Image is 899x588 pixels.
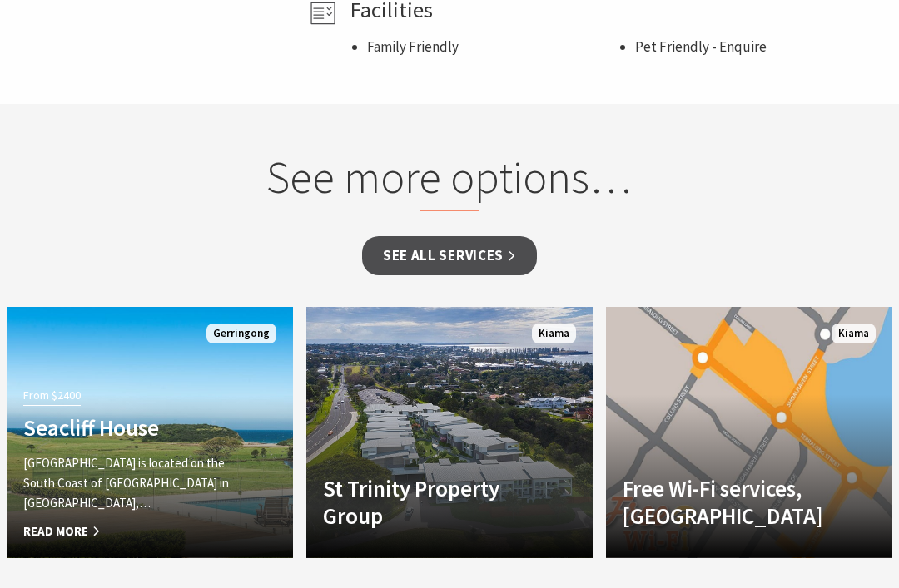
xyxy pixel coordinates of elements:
[623,475,832,529] h4: Free Wi-Fi services, [GEOGRAPHIC_DATA]
[367,36,618,58] li: Family Friendly
[23,386,81,405] span: From $2400
[362,236,537,275] a: See all Services
[323,475,533,529] h4: St Trinity Property Group
[306,307,593,558] a: Another Image Used St Trinity Property Group Kiama
[635,36,887,58] li: Pet Friendly - Enquire
[23,453,233,513] p: [GEOGRAPHIC_DATA] is located on the South Coast of [GEOGRAPHIC_DATA] in [GEOGRAPHIC_DATA],…
[606,307,892,558] a: Free Wi-Fi services, [GEOGRAPHIC_DATA] Kiama
[832,324,876,344] span: Kiama
[206,324,276,344] span: Gerringong
[23,521,233,541] span: Read More
[166,150,734,211] h2: See more options…
[23,414,233,441] h4: Seacliff House
[7,307,293,558] a: From $2400 Seacliff House [GEOGRAPHIC_DATA] is located on the South Coast of [GEOGRAPHIC_DATA] in...
[532,324,576,344] span: Kiama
